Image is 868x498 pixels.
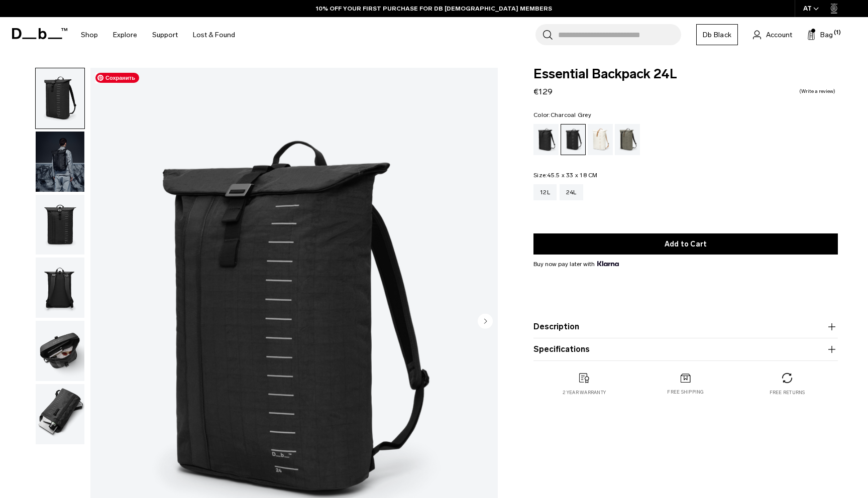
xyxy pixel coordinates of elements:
p: Free returns [770,389,805,396]
span: Bag [820,30,833,40]
button: Essential Backpack 24L Charcoal Grey [35,320,85,382]
span: 45.5 x 33 x 18 CM [547,172,597,179]
button: Essential Backpack 24L Charcoal Grey [35,131,85,192]
a: Explore [113,17,137,53]
a: Forest Green [615,124,640,155]
a: Account [753,29,792,41]
span: (1) [834,29,841,37]
img: Essential Backpack 24L Charcoal Grey [36,68,84,129]
button: Essential Backpack 24L Charcoal Grey [35,384,85,445]
img: Essential Backpack 24L Charcoal Grey [36,195,84,255]
button: Next slide [478,313,493,330]
p: New [95,73,117,83]
span: Essential Backpack 24L [533,68,838,81]
button: Description [533,321,838,333]
a: Support [152,17,178,53]
a: Black Out [533,124,559,155]
a: 24L [560,184,583,200]
a: Oatmilk [588,124,613,155]
span: Сохранить [95,73,139,83]
span: Account [766,30,792,40]
nav: Main Navigation [73,17,243,53]
img: Essential Backpack 24L Charcoal Grey [36,258,84,318]
span: Buy now pay later with [533,260,619,269]
a: Db Black [696,24,738,45]
a: Shop [81,17,98,53]
a: Charcoal Grey [561,124,586,155]
img: Essential Backpack 24L Charcoal Grey [36,321,84,381]
button: Essential Backpack 24L Charcoal Grey [35,257,85,318]
a: Write a review [799,89,835,94]
a: Lost & Found [193,17,235,53]
span: Charcoal Grey [551,111,591,118]
p: Free shipping [667,389,704,396]
a: 12L [533,184,557,200]
a: 10% OFF YOUR FIRST PURCHASE FOR DB [DEMOGRAPHIC_DATA] MEMBERS [316,4,552,13]
button: Bag (1) [807,29,833,41]
img: Essential Backpack 24L Charcoal Grey [36,384,84,444]
button: Essential Backpack 24L Charcoal Grey [35,194,85,256]
button: Add to Cart [533,233,838,255]
button: Specifications [533,343,838,355]
span: €129 [533,87,553,96]
legend: Color: [533,112,591,118]
p: 2 year warranty [563,389,606,396]
img: {"height" => 20, "alt" => "Klarna"} [597,261,619,266]
button: Essential Backpack 24L Charcoal Grey [35,68,85,129]
legend: Size: [533,172,598,178]
img: Essential Backpack 24L Charcoal Grey [36,132,84,192]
